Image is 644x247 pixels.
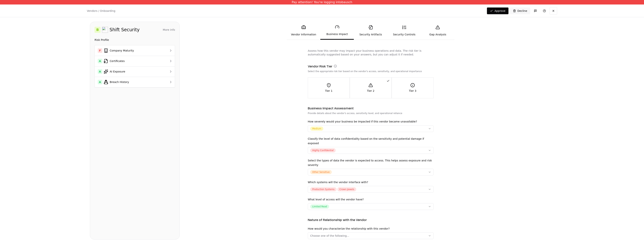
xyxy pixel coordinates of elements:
[98,48,159,53] div: Company Maturity
[310,148,336,152] div: Highly Confidential
[98,59,159,63] div: Certificates
[308,186,434,193] button: Production SystemsCrown Jewels
[421,22,455,39] a: Gap Analysis
[98,59,102,63] div: A
[98,80,159,84] div: Breach History
[308,227,390,230] label: How would you characterize the relationship with this vendor?
[95,38,175,42] div: Risk Profile
[308,70,434,73] p: Select the appropriate risk tier based on the vendor's access, sensitivity, and operational impor...
[310,204,329,209] div: Limited Read
[510,7,530,14] button: Decline
[310,187,337,191] div: Production Systems
[87,9,115,13] p: Vendors / Onboarding
[367,89,374,93] p: Tier 2
[337,187,356,191] div: Crown Jewels
[308,169,434,175] button: Other Sensitive
[320,22,354,40] a: Business Impact
[325,89,332,93] p: Tier 1
[98,69,102,74] div: A
[308,125,434,132] button: Medium
[308,159,432,166] label: Select the types of data the vendor is expected to access. This helps assess exposure and risk se...
[95,27,101,33] div: B
[308,120,417,123] label: How severely would your business be impacted if this vendor became unavailable?
[308,112,434,115] p: Provide details about the vendor's access, sensitivity level, and operational reliance
[287,22,320,39] a: Vendor Information
[310,170,332,174] div: Other Sensitive
[98,69,159,74] div: AI Exposure
[308,49,434,56] p: Assess how this vendor may impact your business operations and data. The risk tier is automatical...
[310,127,323,131] div: Medium
[102,27,108,33] img: Shift Security
[308,137,424,145] label: Classify the level of data confidentiality based on the sensitivity and potential damage if exposed
[308,181,368,184] label: Which systems will the vendor interface with?
[308,203,434,210] button: Limited Read
[308,64,434,68] div: Vendor Risk Tier
[98,80,102,84] div: A
[310,234,349,238] div: Choose one of the following...
[110,27,140,33] div: Shift Security
[308,106,434,110] div: Business Impact Assessment
[308,198,364,201] label: What level of access will the vendor have?
[308,232,434,239] button: Choose one of the following...
[409,89,416,93] p: Tier 3
[308,147,434,154] button: Highly Confidential
[308,217,434,222] div: Nature of Relationship with the Vendor
[388,22,421,39] a: Security Controls
[163,26,175,33] button: More info
[487,7,508,14] button: Approve
[354,22,387,39] a: Security Artifacts
[98,48,102,53] div: F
